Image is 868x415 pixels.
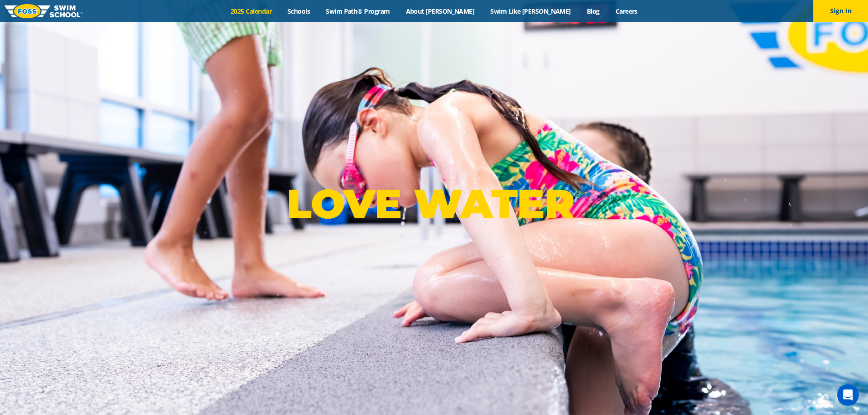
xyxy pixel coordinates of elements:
a: About [PERSON_NAME] [398,7,483,15]
a: Swim Path® Program [318,7,398,15]
iframe: Intercom live chat [837,384,859,406]
a: Schools [280,7,318,15]
a: 2025 Calendar [223,7,280,15]
a: Swim Like [PERSON_NAME] [483,7,579,15]
p: LOVE WATER [287,179,581,228]
sup: ® [574,189,581,200]
a: Blog [579,7,607,15]
a: Careers [607,7,645,15]
img: FOSS Swim School Logo [5,4,82,18]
